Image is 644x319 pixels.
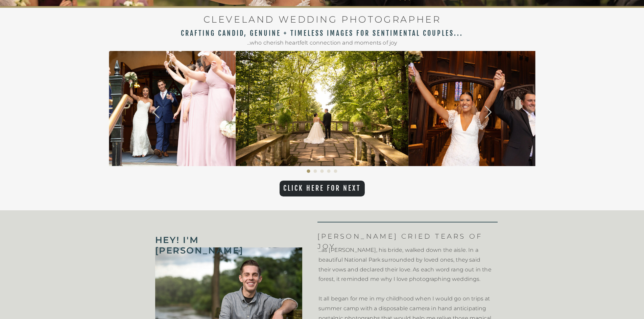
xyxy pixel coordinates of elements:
[236,51,409,166] img: Bride and groom hold hands while looking at each other and taking in the moment alone on their we...
[155,235,251,245] h2: HEY! I'M [PERSON_NAME]
[158,38,487,46] h2: ...who cherish heartfelt connection and moments of joy
[320,169,324,173] li: Page dot 3
[327,169,331,173] li: Page dot 4
[314,169,317,173] li: Page dot 2
[334,169,337,173] li: Page dot 5
[158,29,487,37] h2: CRAFTING CANDID, GENUINE + TIMELESS IMAGES FOR SENTIMENTAL COUPLES...
[176,11,468,23] h1: CLEVELAND WEDDING PHOTOGRAPHER
[307,169,310,173] li: Page dot 1
[280,184,365,193] a: CLICK HERE FOR NEXT
[408,51,581,166] img: Bride and groom hold hands as they are welcomed by family and friends as they exit Heinz Chapel o...
[317,231,495,251] h2: [PERSON_NAME] cried tears of joy...
[63,51,236,166] img: Excited and happy bride and groom exit a church in Cleveland Ohio, holding hands as they celebrat...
